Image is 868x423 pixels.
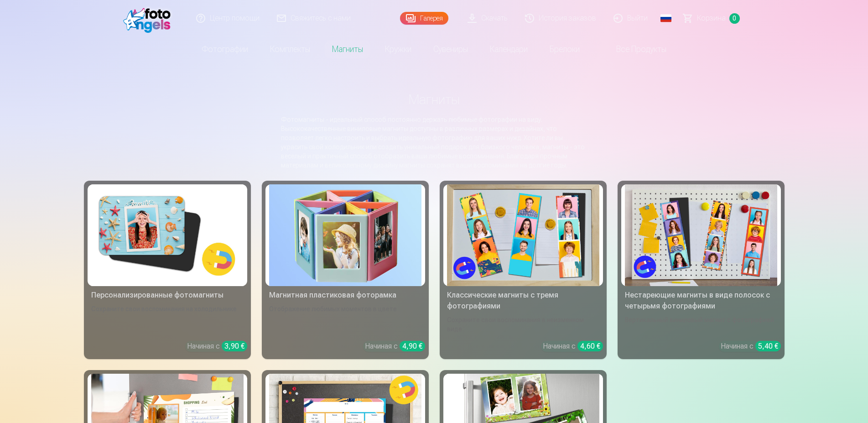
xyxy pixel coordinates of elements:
div: Начиная с [543,341,603,352]
div: 3,90 € [222,341,247,351]
img: /fa1 [123,4,176,33]
div: Начиная с [365,341,425,352]
img: Классические магниты с тремя фотографиями [447,184,599,286]
div: 4,60 € [577,341,603,351]
div: 4,90 € [400,341,425,351]
div: Отображение любимых моментов в цвете [265,304,425,334]
a: Комплекты [259,37,321,62]
a: Нестареющие магниты в виде полосок с четырьмя фотографиямиНестареющие магниты в виде полосок с че... [618,181,785,359]
div: Персонализированные фотомагниты [88,290,247,301]
a: Магниты [321,37,374,62]
div: Сохраните свои воспоминания на холодильнике [88,304,247,334]
a: Брелоки [539,37,591,62]
img: Персонализированные фотомагниты [91,184,244,286]
div: Нестареющие магниты в виде полосок с четырьмя фотографиями [621,290,781,312]
h1: Магниты [91,91,777,108]
a: Сувениры [422,37,479,62]
div: Классические магниты с тремя фотографиями [443,290,603,312]
div: Магнитная пластиковая фоторамка [265,290,425,301]
a: Фотографии [191,37,259,62]
p: Фотомагниты - идеальный способ постоянно держать любимые фотографии на виду. Высококачественные в... [281,115,587,170]
span: Корзина [697,13,726,24]
span: 0 [729,13,740,24]
a: Галерея [400,12,448,25]
a: Все продукты [591,37,677,62]
a: Классические магниты с тремя фотографиямиКлассические магниты с тремя фотографиямиСохраните свои ... [440,181,607,359]
div: Начиная с [187,341,247,352]
a: Персонализированные фотомагнитыПерсонализированные фотомагнитыСохраните свои воспоминания на холо... [84,181,251,359]
a: Календари [479,37,539,62]
div: Сохраните свои воспоминания в неизменном виде [443,315,603,334]
a: Кружки [374,37,422,62]
div: 5,40 € [755,341,781,351]
div: Вертикальный виниловый магнит с фотографией [621,315,781,334]
img: Магнитная пластиковая фоторамка [269,184,421,286]
img: Нестареющие магниты в виде полосок с четырьмя фотографиями [625,184,777,286]
div: Начиная с [721,341,781,352]
a: Магнитная пластиковая фоторамкаМагнитная пластиковая фоторамкаОтображение любимых моментов в цвет... [262,181,429,359]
